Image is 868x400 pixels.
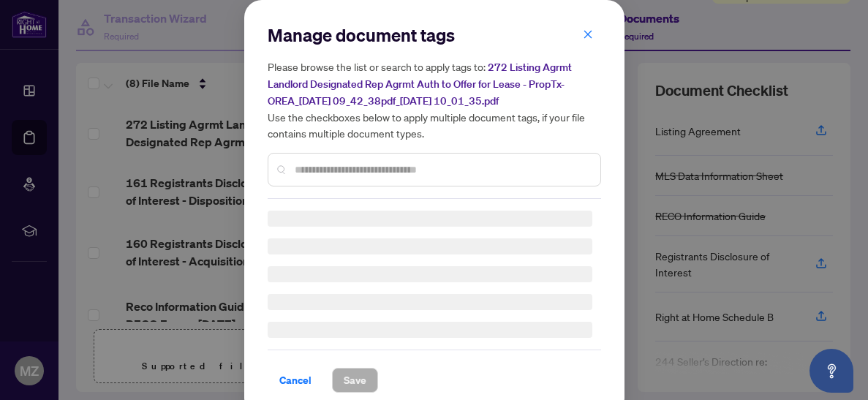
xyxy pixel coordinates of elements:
button: Cancel [268,368,323,393]
span: Cancel [279,369,312,392]
span: 272 Listing Agrmt Landlord Designated Rep Agrmt Auth to Offer for Lease - PropTx-OREA_[DATE] 09_4... [268,61,572,107]
span: close [583,29,593,39]
h5: Please browse the list or search to apply tags to: Use the checkboxes below to apply multiple doc... [268,59,601,141]
button: Save [332,368,378,393]
h2: Manage document tags [268,23,601,47]
button: Open asap [809,349,853,393]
